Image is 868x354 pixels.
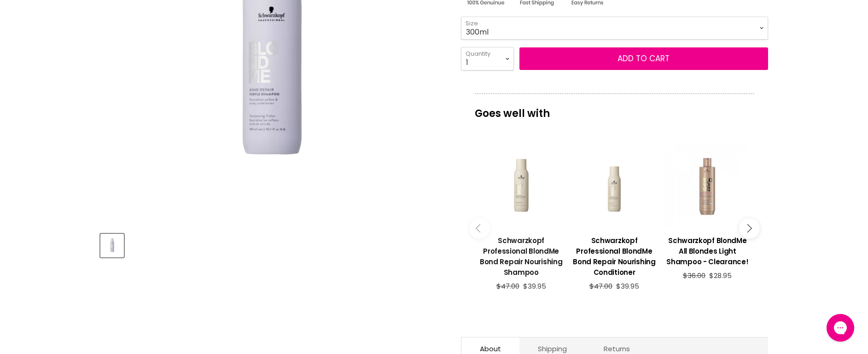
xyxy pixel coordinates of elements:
a: View product:Schwarzkopf Professional BlondMe Bond Repair Nourishing Shampoo [479,228,563,282]
span: $47.00 [589,281,612,291]
button: Add to cart [519,47,768,70]
button: Schwarzkopf Professional BlondMe Bond Repair Purple Shampoo [100,234,124,257]
p: Goes well with [475,93,754,124]
span: $39.95 [616,281,639,291]
span: Add to cart [618,53,670,64]
span: $36.00 [683,271,705,280]
iframe: Gorgias live chat messenger [822,311,859,345]
h3: Schwarzkopf Professional BlondMe Bond Repair Nourishing Conditioner [572,235,656,278]
h3: Schwarzkopf BlondMe All Blondes Light Shampoo - Clearance! [665,235,749,267]
h3: Schwarzkopf Professional BlondMe Bond Repair Nourishing Shampoo [479,235,563,278]
a: View product:Schwarzkopf Professional BlondMe Bond Repair Nourishing Conditioner [572,228,656,282]
select: Quantity [461,47,514,70]
span: $28.95 [709,271,732,280]
div: Product thumbnails [99,231,446,257]
span: $39.95 [523,281,546,291]
span: $47.00 [496,281,519,291]
img: Schwarzkopf Professional BlondMe Bond Repair Purple Shampoo [101,238,123,254]
a: View product:Schwarzkopf BlondMe All Blondes Light Shampoo - Clearance! [665,228,749,272]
